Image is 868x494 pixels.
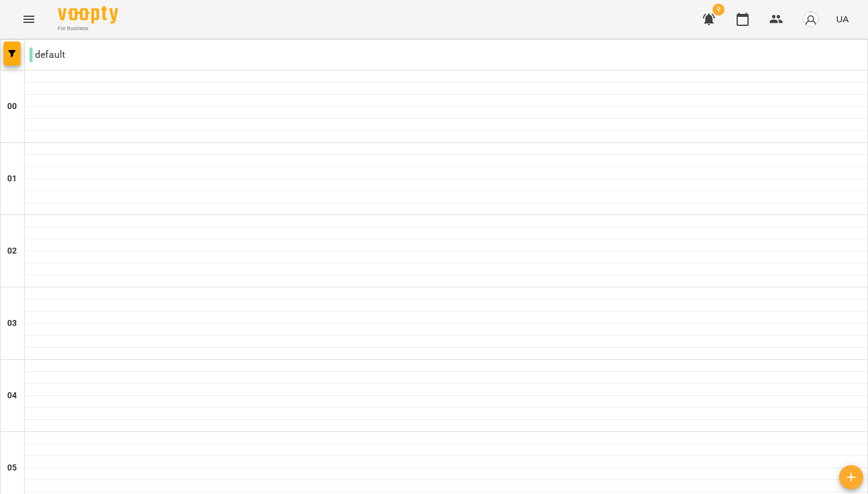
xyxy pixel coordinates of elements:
[58,25,118,33] span: For Business
[712,4,725,16] span: 9
[831,8,854,30] button: UA
[58,6,118,23] img: Voopty Logo
[30,48,65,62] p: default
[7,172,17,186] h6: 01
[836,13,849,25] span: UA
[839,465,863,489] button: Створити урок
[7,317,17,330] h6: 03
[14,5,43,34] button: Menu
[7,461,17,475] h6: 05
[7,100,17,113] h6: 00
[7,389,17,402] h6: 04
[7,245,17,258] h6: 02
[802,11,819,28] img: avatar_s.png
